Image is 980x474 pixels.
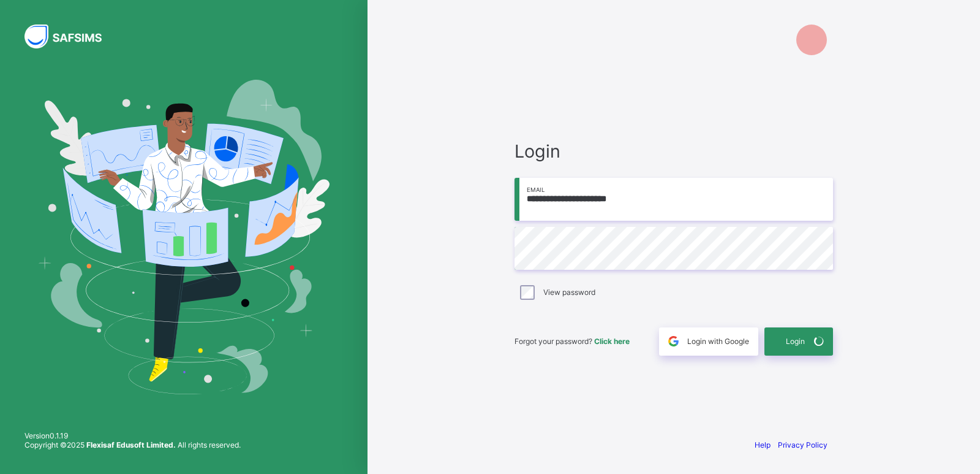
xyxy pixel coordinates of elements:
span: Copyright © 2025 All rights reserved. [24,440,241,449]
label: View password [543,288,595,297]
strong: Flexisaf Edusoft Limited. [86,440,176,449]
span: Login [786,337,805,346]
img: Hero Image [38,80,330,394]
a: Privacy Policy [778,440,827,449]
span: Login [514,140,833,162]
span: Login with Google [687,337,749,346]
img: google.396cfc9801f0270233282035f929180a.svg [666,334,680,348]
a: Help [755,440,771,449]
span: Forgot your password? [514,337,630,346]
img: SAFSIMS Logo [24,25,116,48]
span: Version 0.1.19 [24,431,241,440]
a: Click here [594,337,630,346]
